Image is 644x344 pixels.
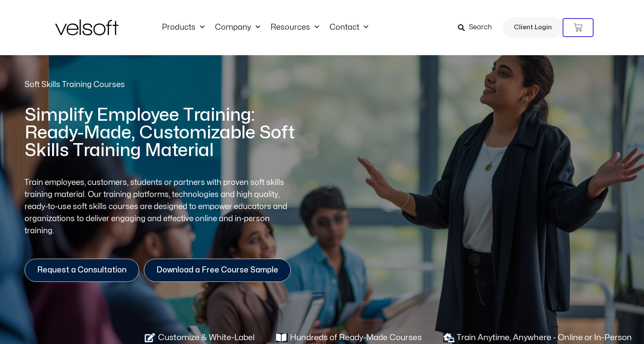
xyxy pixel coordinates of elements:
[324,23,373,32] a: ContactMenu Toggle
[25,177,296,237] p: Train employees, customers, students or partners with proven soft skills training material. Our t...
[25,106,308,159] h1: Simplify Employee Training: Ready-Made, Customizable Soft Skills Training Material
[210,23,265,32] a: CompanyMenu Toggle
[469,22,492,33] span: Search
[503,17,563,38] a: Client Login
[157,23,373,32] nav: Menu
[156,266,278,275] span: Download a Free Course Sample
[25,79,308,90] h2: Soft Skills Training Courses
[37,266,127,275] span: Request a Consultation
[55,19,118,35] img: Velsoft Training Materials
[458,20,498,35] a: Search
[265,23,324,32] a: ResourcesMenu Toggle
[156,332,255,344] span: Customize & White-Label
[288,332,422,344] span: Hundreds of Ready-Made Courses
[454,332,632,344] span: Train Anytime, Anywhere - Online or In-Person
[514,22,552,33] span: Client Login
[144,259,291,282] a: Download a Free Course Sample
[157,23,210,32] a: ProductsMenu Toggle
[25,259,139,282] a: Request a Consultation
